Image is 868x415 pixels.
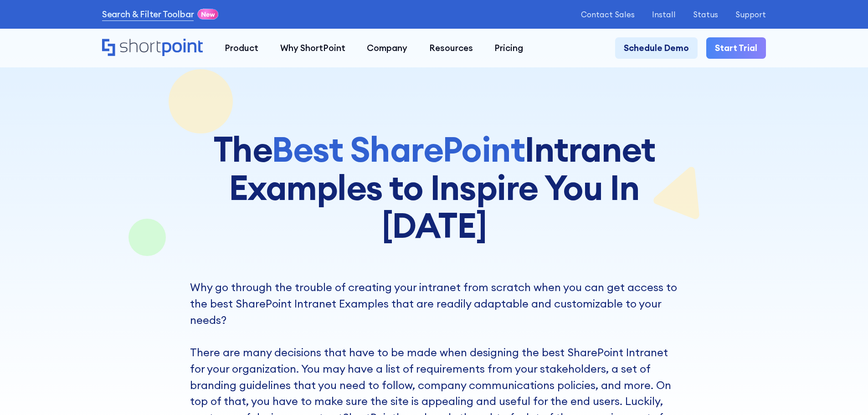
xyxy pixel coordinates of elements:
[494,41,523,55] div: Pricing
[356,37,418,59] a: Company
[652,10,676,19] a: Install
[269,37,356,59] a: Why ShortPoint
[581,10,635,19] a: Contact Sales
[615,37,698,59] a: Schedule Demo
[484,37,534,59] a: Pricing
[280,41,345,55] div: Why ShortPoint
[214,37,269,59] a: Product
[102,8,194,21] a: Search & Filter Toolbar
[735,10,766,19] a: Support
[174,130,694,245] h1: The Intranet Examples to Inspire You In [DATE]
[429,41,473,55] div: Resources
[272,127,524,171] span: Best SharePoint
[225,41,258,55] div: Product
[418,37,484,59] a: Resources
[693,10,718,19] a: Status
[102,39,203,57] a: Home
[706,37,766,59] a: Start Trial
[367,41,407,55] div: Company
